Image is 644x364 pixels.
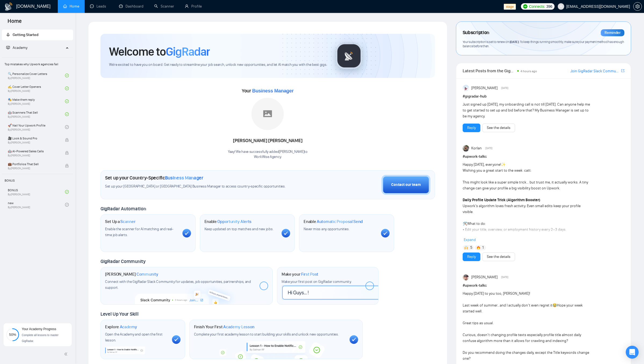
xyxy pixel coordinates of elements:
[463,283,624,289] h1: # upwork-talks
[317,219,363,224] span: Automatic Proposal Send
[228,149,308,160] div: Yaay! We have successfully added [PERSON_NAME] to
[463,253,480,261] button: Reply
[13,33,38,37] span: Getting Started
[8,121,65,133] a: 🚀 Nail Your Upwork ProfileBy[PERSON_NAME]
[626,346,639,359] div: Open Intercom Messenger
[633,4,642,9] a: setting
[13,45,27,50] span: Academy
[482,245,484,250] span: 1
[2,59,73,70] span: Top mistakes why Upwork agencies fail
[166,44,210,59] span: GigRadar
[282,272,318,277] h1: Make your
[8,149,59,154] span: 🤖 AI-Powered Sales Calls
[485,146,492,151] span: [DATE]
[64,351,69,357] span: double-left
[546,3,552,9] span: 396
[6,46,10,49] span: fund-projection-screen
[463,93,624,99] h1: # gigradar-hub
[100,311,138,317] span: Level Up Your Skill
[215,341,336,359] img: academy-bg.png
[529,3,545,9] span: Connects:
[105,332,163,343] span: Open the Academy and open the first lesson.
[22,327,56,331] span: Your Academy Progress
[105,324,137,330] h1: Explore
[217,219,251,224] span: Opportunity Alerts
[464,246,468,250] img: 🙌
[8,95,65,107] a: 🎭 Make them replyBy[PERSON_NAME]
[204,227,274,231] span: Keep updated on top matches and new jobs.
[463,145,469,152] img: Korlan
[65,138,69,142] span: lock
[482,253,515,261] button: See the details
[463,274,469,280] img: Igor Šalagin
[154,4,174,9] a: searchScanner
[520,69,537,73] span: 4 hours ago
[65,74,69,77] span: check-circle
[552,303,557,308] span: 😂
[8,141,59,144] span: By [PERSON_NAME]
[65,125,69,129] span: check-circle
[463,291,592,362] div: Happy [DATE] to you too, [PERSON_NAME]! Last week of summer…and I actually don’t even regret it H...
[463,198,540,202] strong: Daily Profile Update Trick (Algorithm Booster)
[523,4,527,9] img: upwork-logo.png
[223,324,254,330] span: Academy Lesson
[109,62,327,67] span: We're excited to have you on board. Get ready to streamline your job search, unlock new opportuni...
[282,279,351,284] span: Make your first post on GigRadar community.
[6,45,27,50] span: Academy
[8,186,65,198] a: BONUSBy[PERSON_NAME]
[135,280,238,304] img: slackcommunity-bg.png
[304,219,363,224] h1: Enable
[633,2,642,11] button: setting
[467,254,476,260] a: Reply
[477,246,480,250] img: 🔥
[105,227,173,237] span: Enable the scanner for AI matching and real-time job alerts.
[621,69,624,73] span: export
[301,272,318,277] span: First Post
[382,175,430,195] button: Contact our team
[634,4,642,9] span: setting
[8,108,65,120] a: 🤖 Scanners That SellBy[PERSON_NAME]
[510,40,519,44] span: [DATE]
[105,175,203,181] h1: Set up your Country-Specific
[470,245,472,250] span: 5
[391,182,421,188] div: Contact our team
[487,125,510,131] a: See the details
[501,86,508,91] span: [DATE]
[109,44,210,59] h1: Welcome to
[228,136,308,145] div: [PERSON_NAME] [PERSON_NAME]
[65,164,69,168] span: lock
[105,272,158,277] h1: [PERSON_NAME]
[65,87,69,90] span: check-circle
[559,5,563,8] span: user
[8,154,59,157] span: By [PERSON_NAME]
[2,55,73,211] li: Academy Homepage
[251,98,284,130] img: placeholder.png
[204,219,252,224] h1: Enable
[252,88,293,93] span: Business Manager
[8,82,65,94] a: ✍️ Cover Letter OpenersBy[PERSON_NAME]
[136,272,158,277] span: Community
[471,274,498,280] span: [PERSON_NAME]
[463,85,469,91] img: Anisuzzaman Khan
[90,4,108,9] a: messageLeads
[8,136,59,141] span: 🎥 Look & Sound Pro
[185,4,202,9] a: userProfile
[463,102,592,119] div: Just signed up [DATE], my onboarding call is not till [DATE]. Can anyone help me to get started t...
[4,2,13,11] img: logo
[228,154,308,160] p: WorkWise Agency .
[6,33,10,37] span: rocket
[22,334,59,343] span: Complete all lessons to master GigRadar.
[65,99,69,103] span: check-circle
[601,29,624,36] div: Reminder
[242,88,294,94] span: Your
[482,124,515,132] button: See the details
[120,324,137,330] span: Academy
[105,219,135,224] h1: Set Up a
[464,237,476,242] span: Expand
[463,28,489,37] span: Subscription
[8,167,59,170] span: By [PERSON_NAME]
[100,258,146,264] span: GigRadar Community
[467,125,476,131] a: Reply
[621,68,624,73] a: export
[463,124,480,132] button: Reply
